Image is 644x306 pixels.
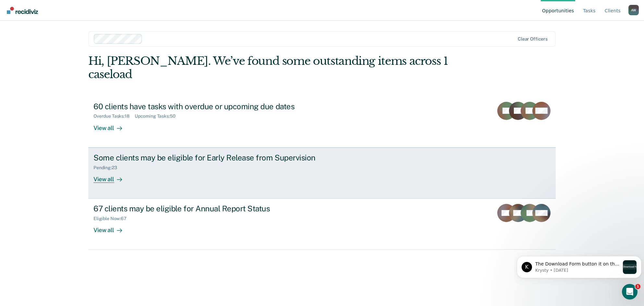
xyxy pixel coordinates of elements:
button: Profile dropdown button [628,5,639,15]
div: View all [93,119,130,132]
div: Eligible Now : 67 [93,216,132,221]
div: Pending : 23 [93,165,122,171]
div: Hi, [PERSON_NAME]. We’ve found some outstanding items across 1 caseload [88,54,462,81]
div: Upcoming Tasks : 50 [135,113,181,119]
div: 60 clients have tasks with overdue or upcoming due dates [93,102,321,111]
div: A W [628,5,639,15]
div: Some clients may be eligible for Early Release from Supervision [93,153,321,162]
img: Recidiviz [7,7,38,14]
a: 67 clients may be eligible for Annual Report StatusEligible Now:67View all [88,199,556,250]
div: Overdue Tasks : 18 [93,113,135,119]
div: View all [93,170,130,183]
a: 60 clients have tasks with overdue or upcoming due datesOverdue Tasks:18Upcoming Tasks:50View all [88,97,556,147]
iframe: Intercom live chat [622,284,638,300]
div: Clear officers [518,36,548,42]
span: 1 [635,284,640,289]
div: 67 clients may be eligible for Annual Report Status [93,204,321,213]
a: Some clients may be eligible for Early Release from SupervisionPending:23View all [88,147,556,199]
iframe: Intercom notifications message [514,243,644,288]
div: View all [93,221,130,234]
